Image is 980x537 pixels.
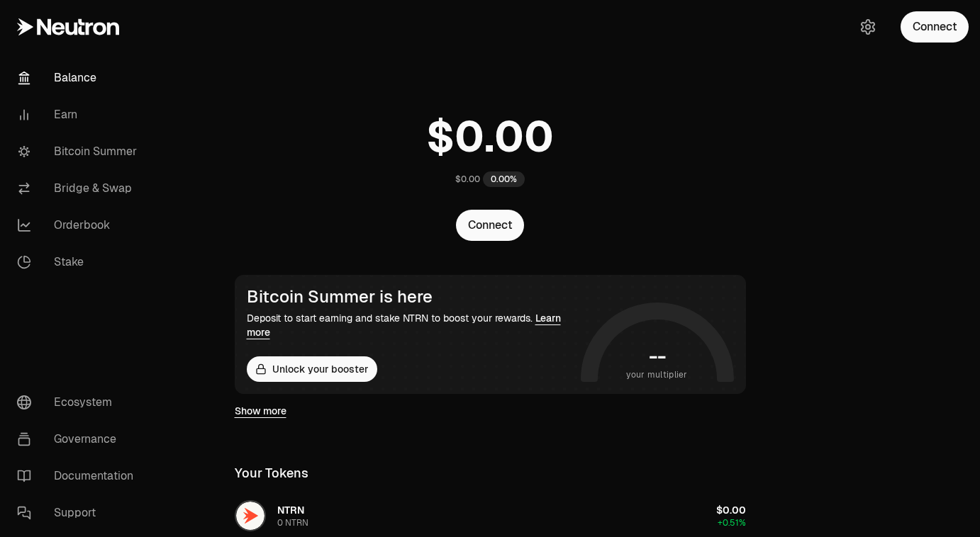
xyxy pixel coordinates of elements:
a: Orderbook [6,207,153,244]
a: Governance [6,421,153,458]
a: Earn [6,96,153,133]
button: Connect [456,210,524,241]
a: Support [6,494,153,531]
a: Stake [6,244,153,281]
div: Deposit to start earning and stake NTRN to boost your rewards. [247,311,575,339]
a: Ecosystem [6,384,153,421]
div: 0.00% [483,171,525,187]
button: Unlock your booster [247,356,377,382]
a: Documentation [6,458,153,494]
div: $0.00 [455,174,480,185]
h1: -- [649,345,665,368]
a: Bridge & Swap [6,170,153,207]
span: your multiplier [626,368,688,382]
a: Show more [235,404,286,418]
div: Bitcoin Summer is here [247,287,575,307]
button: Connect [901,11,969,43]
a: Balance [6,60,153,96]
div: Your Tokens [235,463,308,483]
a: Bitcoin Summer [6,133,153,170]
